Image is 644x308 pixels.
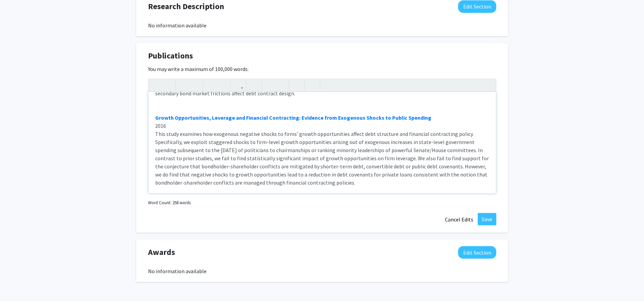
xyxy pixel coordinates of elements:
[148,246,175,258] span: Awards
[458,0,496,13] button: Edit Research Description
[482,79,494,91] button: Fullscreen
[440,213,478,226] button: Cancel Edits
[189,79,201,91] button: Emphasis (Ctrl + I)
[306,79,318,91] button: Insert horizontal rule
[162,79,174,91] button: Redo (Ctrl + Y)
[248,79,260,91] button: Insert Image
[155,114,431,121] a: Growth Opportunities, Leverage and Financial Contracting: Evidence from Exogenous Shocks to Publi...
[205,79,217,91] button: Superscript
[148,92,496,193] div: Note to users with screen readers: Please deactivate our accessibility plugin for this page as it...
[148,0,224,13] span: Research Description
[148,267,496,275] div: No information available
[232,79,244,91] button: Link
[263,79,275,91] button: Unordered list
[458,246,496,259] button: Edit Awards
[217,79,229,91] button: Subscript
[291,79,303,91] button: Remove format
[148,50,193,62] span: Publications
[148,199,191,206] small: Word Count: 258 words
[150,79,162,91] button: Undo (Ctrl + Z)
[148,65,248,73] label: You may write a maximum of 100,000 words:
[478,213,496,225] button: Save
[177,79,189,91] button: Strong (Ctrl + B)
[148,21,496,29] div: No information available
[275,79,287,91] button: Ordered list
[5,278,29,303] iframe: Chat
